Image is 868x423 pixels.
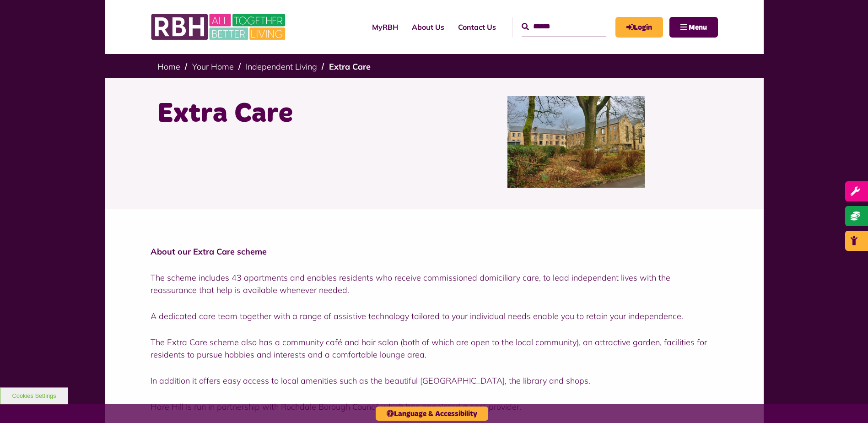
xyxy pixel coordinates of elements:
a: Home [157,61,180,72]
a: Independent Living [246,61,317,72]
p: In addition it offers easy access to local amenities such as the beautiful [GEOGRAPHIC_DATA], the... [151,374,718,387]
a: MyRBH [365,15,405,39]
h1: Extra Care [157,96,427,132]
img: RBH [151,9,288,45]
iframe: Netcall Web Assistant for live chat [827,382,868,423]
a: About Us [405,15,451,39]
a: Contact Us [451,15,503,39]
a: Extra Care [329,61,371,72]
a: MyRBH [615,17,663,38]
a: Your Home [192,61,234,72]
img: Littleborough February 2024 Colour Edit (6) [507,96,645,188]
button: Navigation [669,17,718,38]
button: Language & Accessibility [376,407,488,421]
strong: About our Extra Care scheme [151,246,267,257]
p: The Extra Care scheme also has a community café and hair salon (both of which are open to the loc... [151,336,718,361]
p: Hare Hill is run in partnership with Rochdale Borough Council which has appointed a care provider. [151,401,718,413]
p: A dedicated care team together with a range of assistive technology tailored to your individual n... [151,310,718,322]
span: Menu [689,24,707,31]
p: The scheme includes 43 apartments and enables residents who receive commissioned domiciliary care... [151,271,718,296]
